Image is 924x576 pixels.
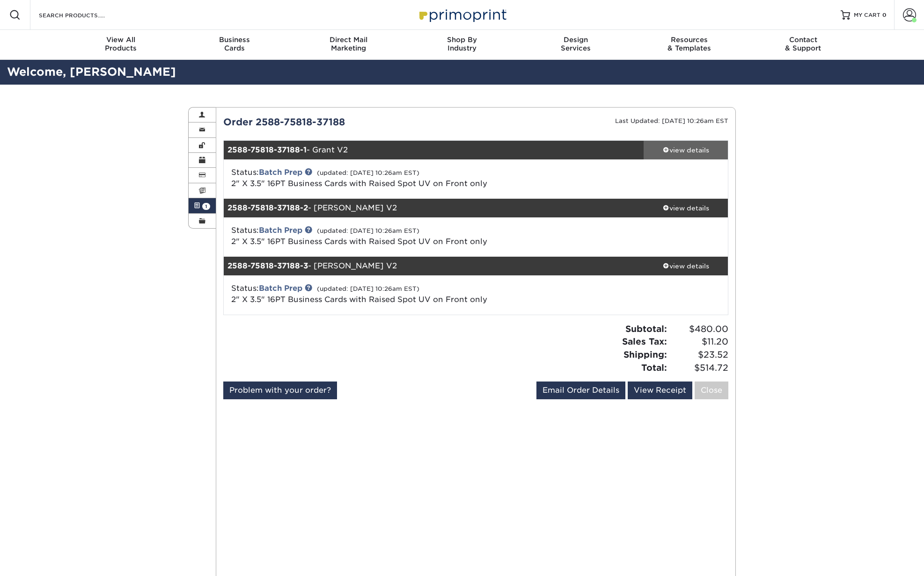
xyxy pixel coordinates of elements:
[227,261,308,270] strong: 2588-75818-37188-3
[202,203,210,210] span: 1
[746,30,860,60] a: Contact& Support
[64,30,178,60] a: View AllProducts
[64,36,178,44] span: View All
[670,348,728,361] span: $23.52
[224,257,644,275] div: - [PERSON_NAME] V2
[292,36,405,44] span: Direct Mail
[670,335,728,348] span: $11.20
[178,36,292,44] span: Business
[292,36,405,52] div: Marketing
[216,115,476,129] div: Order 2588-75818-37188
[2,547,80,573] iframe: Google Customer Reviews
[64,36,178,52] div: Products
[519,36,632,52] div: Services
[644,257,728,275] a: view details
[882,12,887,18] span: 0
[644,145,728,155] div: view details
[519,36,632,44] span: Design
[625,324,667,334] strong: Subtotal:
[854,11,880,19] span: MY CART
[641,362,667,373] strong: Total:
[405,36,519,44] span: Shop By
[224,167,560,189] div: Status:
[227,145,307,154] strong: 2588-75818-37188-1
[317,169,419,176] small: (updated: [DATE] 10:26am EST)
[224,283,560,305] div: Status:
[317,227,419,234] small: (updated: [DATE] 10:26am EST)
[223,382,337,399] a: Problem with your order?
[259,284,302,293] a: Batch Prep
[615,117,728,124] small: Last Updated: [DATE] 10:26am EST
[623,349,667,360] strong: Shipping:
[224,225,560,247] div: Status:
[231,179,487,188] a: 2" X 3.5" 16PT Business Cards with Raised Spot UV on Front only
[231,237,487,246] a: 2" X 3.5" 16PT Business Cards with Raised Spot UV on Front only
[227,203,308,212] strong: 2588-75818-37188-2
[292,30,405,60] a: Direct MailMarketing
[644,199,728,217] a: view details
[536,382,625,399] a: Email Order Details
[644,141,728,159] a: view details
[519,30,632,60] a: DesignServices
[231,295,487,304] a: 2" X 3.5" 16PT Business Cards with Raised Spot UV on Front only
[628,382,692,399] a: View Receipt
[632,36,746,44] span: Resources
[178,36,292,52] div: Cards
[317,285,419,292] small: (updated: [DATE] 10:26am EST)
[259,168,302,177] a: Batch Prep
[415,5,509,25] img: Primoprint
[632,30,746,60] a: Resources& Templates
[632,36,746,52] div: & Templates
[259,226,302,235] a: Batch Prep
[670,361,728,374] span: $514.72
[405,30,519,60] a: Shop ByIndustry
[695,382,728,399] a: Close
[405,36,519,52] div: Industry
[644,203,728,213] div: view details
[746,36,860,44] span: Contact
[189,198,216,213] a: 1
[622,336,667,346] strong: Sales Tax:
[746,36,860,52] div: & Support
[670,323,728,336] span: $480.00
[178,30,292,60] a: BusinessCards
[224,141,644,159] div: - Grant V2
[224,199,644,217] div: - [PERSON_NAME] V2
[644,261,728,271] div: view details
[38,9,129,21] input: SEARCH PRODUCTS.....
